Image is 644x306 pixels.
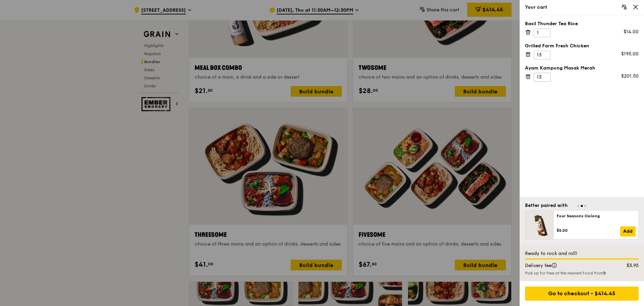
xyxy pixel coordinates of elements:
[525,4,639,11] div: Your cart
[525,65,639,72] div: Ayam Kampung Masak Merah
[525,270,639,276] div: Pick up for free at the nearest Food Point
[557,228,620,233] div: $5.00
[525,250,639,257] div: Ready to rock and roll!
[612,262,643,269] div: $3.95
[525,287,639,301] div: Go to checkout - $414.45
[621,73,639,80] div: $201.50
[525,43,639,49] div: Grilled Farm Fresh Chicken
[577,205,579,207] span: Go to slide 1
[521,262,612,269] div: Delivery fee
[525,20,639,27] div: Basil Thunder Tea Rice
[581,205,583,207] span: Go to slide 2
[557,213,636,219] div: Four Seasons Oolong
[584,205,586,207] span: Go to slide 3
[623,29,639,35] div: $14.00
[620,226,636,236] a: Add
[525,202,568,209] div: Better paired with
[621,51,639,57] div: $195.00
